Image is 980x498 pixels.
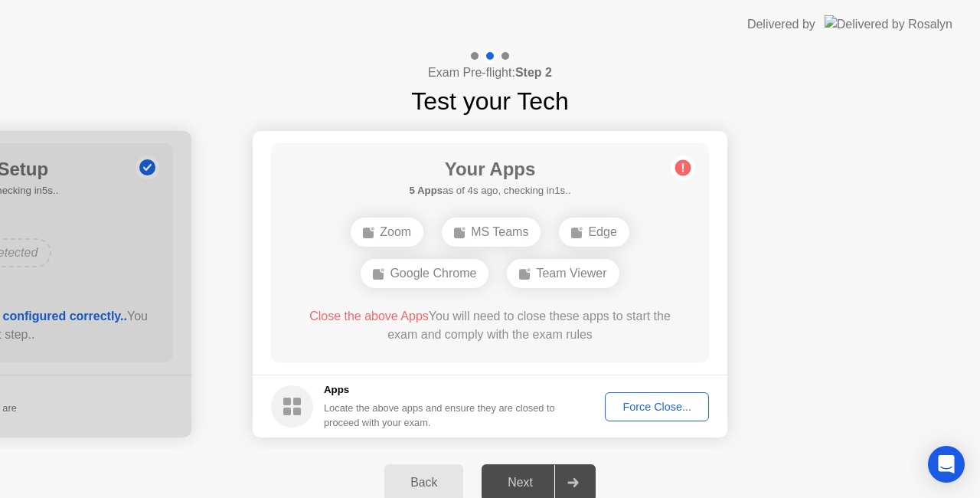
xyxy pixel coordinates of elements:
[559,218,629,247] div: Edge
[409,183,570,198] h5: as of 4s ago, checking in1s..
[486,476,554,490] div: Next
[293,307,688,344] div: You will need to close these apps to start the exam and comply with the exam rules
[928,446,965,483] div: Open Intercom Messenger
[605,392,709,421] button: Force Close...
[825,15,952,33] img: Delivered by Rosalyn
[409,185,443,196] b: 5 Apps
[747,15,815,34] div: Delivered by
[351,218,423,247] div: Zoom
[324,401,556,430] div: Locate the above apps and ensure they are closed to proceed with your exam.
[361,259,488,288] div: Google Chrome
[442,218,541,247] div: MS Teams
[409,156,570,183] h1: Your Apps
[324,382,556,398] h5: Apps
[411,83,569,120] h1: Test your Tech
[507,259,619,288] div: Team Viewer
[515,66,552,79] b: Step 2
[610,401,704,413] div: Force Close...
[389,476,459,490] div: Back
[309,310,429,323] span: Close the above Apps
[428,64,552,82] h4: Exam Pre-flight:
